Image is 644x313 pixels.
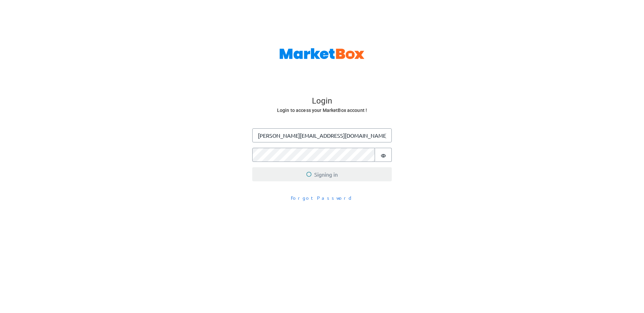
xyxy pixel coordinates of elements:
span: Signing in [306,170,338,178]
h6: Login to access your MarketBox account ! [253,106,391,115]
button: Forgot Password [286,192,358,204]
button: Signing in [252,167,392,181]
input: Enter your email [252,128,392,142]
h4: Login [253,96,391,106]
button: Show password [375,148,392,162]
img: MarketBox logo [279,48,365,59]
